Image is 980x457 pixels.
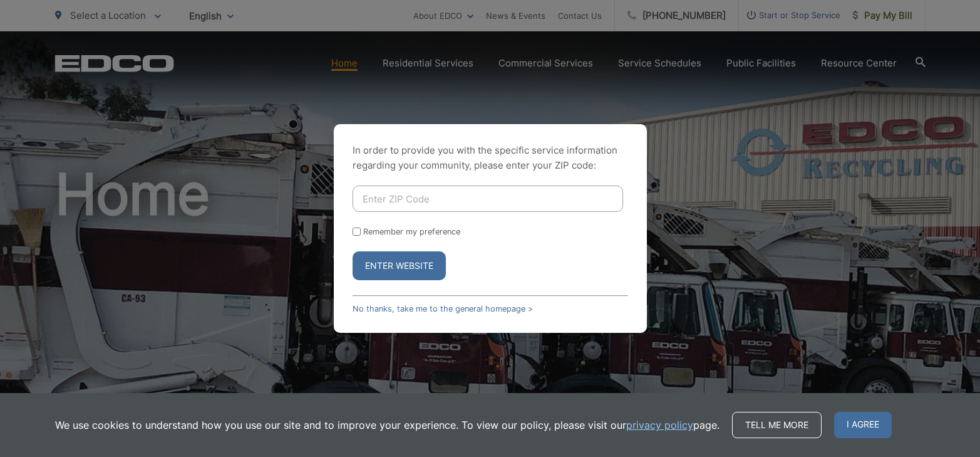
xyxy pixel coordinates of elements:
[353,251,446,280] button: Enter Website
[55,418,720,433] p: We use cookies to understand how you use our site and to improve your experience. To view our pol...
[353,143,628,173] p: In order to provide you with the specific service information regarding your community, please en...
[353,186,623,212] input: Enter ZIP Code
[626,418,693,433] a: privacy policy
[732,412,822,438] a: Tell me more
[363,227,460,236] label: Remember my preference
[353,304,533,313] a: No thanks, take me to the general homepage >
[834,412,892,438] span: I agree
